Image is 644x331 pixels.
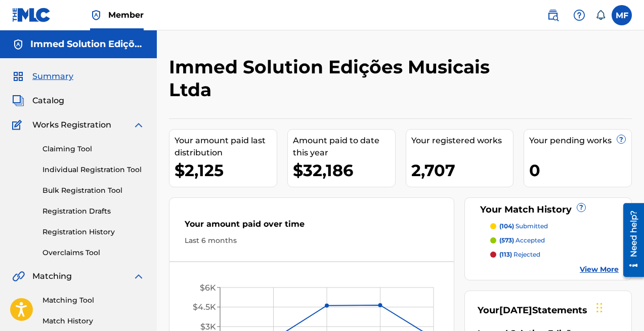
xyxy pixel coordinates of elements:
[595,10,606,20] div: Notifications
[293,135,395,159] div: Amount paid to date this year
[478,203,619,217] div: Your Match History
[616,199,644,281] iframe: Resource Center
[175,159,277,182] div: $2,125
[490,222,619,231] a: (104) submitted
[12,95,24,107] img: Catalog
[612,5,632,25] div: User Menu
[593,282,644,331] iframe: Chat Widget
[42,185,145,196] a: Bulk Registration Tool
[499,251,512,258] span: (113)
[490,236,619,245] a: (573) accepted
[32,70,73,82] span: Summary
[411,135,513,147] div: Your registered works
[175,135,277,159] div: Your amount paid last distribution
[42,206,145,217] a: Registration Drafts
[580,264,619,275] a: View More
[30,38,145,50] h5: Immed Solution Edições Musicais Ltda
[108,9,144,21] span: Member
[12,38,24,51] img: Accounts
[593,282,644,331] div: Widget de chat
[499,305,532,316] span: [DATE]
[617,135,625,143] span: ?
[490,250,619,259] a: (113) rejected
[32,95,64,107] span: Catalog
[12,270,25,282] img: Matching
[133,119,145,131] img: expand
[42,164,145,175] a: Individual Registration Tool
[42,227,145,237] a: Registration History
[529,159,631,182] div: 0
[32,119,111,131] span: Works Registration
[499,250,540,259] p: rejected
[499,236,514,244] span: (573)
[133,270,145,282] img: expand
[12,119,25,131] img: Works Registration
[200,283,216,293] tspan: $6K
[499,236,545,245] p: accepted
[32,270,72,282] span: Matching
[185,235,439,246] div: Last 6 months
[573,9,585,21] img: help
[596,293,603,323] div: Arrastar
[42,295,145,306] a: Matching Tool
[12,70,73,82] a: SummarySummary
[12,8,51,22] img: MLC Logo
[499,222,548,231] p: submitted
[569,5,589,25] div: Help
[42,144,145,154] a: Claiming Tool
[12,70,24,82] img: Summary
[293,159,395,182] div: $32,186
[411,159,513,182] div: 2,707
[169,56,526,101] h2: Immed Solution Edições Musicais Ltda
[499,222,514,230] span: (104)
[12,95,64,107] a: CatalogCatalog
[577,203,585,212] span: ?
[90,9,102,21] img: Top Rightsholder
[193,302,216,312] tspan: $4.5K
[529,135,631,147] div: Your pending works
[42,316,145,326] a: Match History
[42,247,145,258] a: Overclaims Tool
[543,5,563,25] a: Public Search
[478,304,587,317] div: Your Statements
[185,218,439,235] div: Your amount paid over time
[547,9,559,21] img: search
